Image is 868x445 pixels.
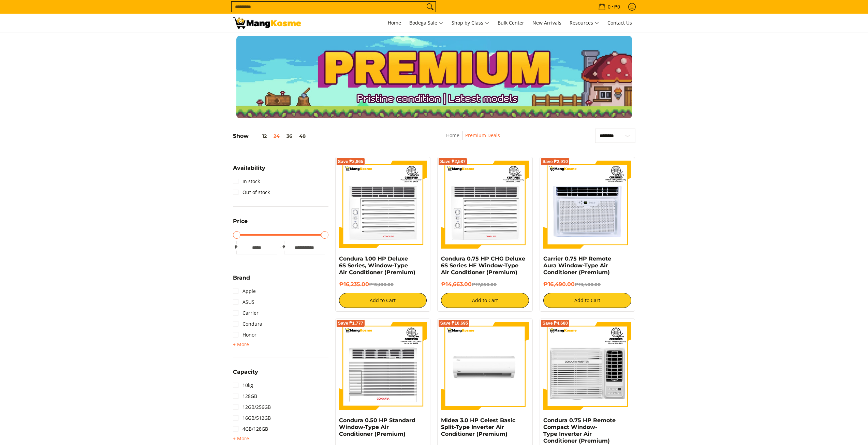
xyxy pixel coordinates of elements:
[233,286,256,297] a: Apple
[339,255,415,276] a: Condura 1.00 HP Deluxe 6S Series, Window-Type Air Conditioner (Premium)
[604,14,635,32] a: Contact Us
[338,160,364,164] span: Save ₱2,865
[338,321,364,325] span: Save ₱1,777
[233,165,265,171] span: Availability
[494,14,528,32] a: Bulk Center
[233,133,309,139] h5: Show
[384,14,404,32] a: Home
[596,3,622,11] span: •
[543,293,631,308] button: Add to Cart
[296,133,309,139] button: 48
[441,293,529,308] button: Add to Cart
[233,329,256,340] a: Honor
[233,275,250,286] summary: Open
[440,321,468,325] span: Save ₱10,695
[441,322,529,410] img: Midea 3.0 HP Celest Basic Split-Type Inverter Air Conditioner (Premium)
[233,434,249,443] summary: Open
[399,131,547,147] nav: Breadcrumbs
[543,161,631,249] img: Carrier 0.75 HP Remote Aura Window-Type Air Conditioner (Premium)
[233,219,248,224] span: Price
[543,322,631,410] img: Condura 0.75 HP Remote Compact Window-Type Inverter Air Conditioner (Premium)
[233,297,254,308] a: ASUS
[233,318,262,329] a: Condura
[233,275,250,281] span: Brand
[233,244,240,251] span: ₱
[452,19,489,27] span: Shop by Class
[233,219,248,229] summary: Open
[543,255,611,276] a: Carrier 0.75 HP Remote Aura Window-Type Air Conditioner (Premium)
[465,132,500,138] a: Premium Deals
[472,282,497,287] del: ₱17,250.00
[441,255,525,276] a: Condura 0.75 HP CHG Deluxe 6S Series HE Window-Type Air Conditioner (Premium)
[249,133,270,139] button: 12
[281,244,288,251] span: ₱
[441,281,529,288] h6: ₱14,663.00
[440,160,466,164] span: Save ₱2,587
[543,281,631,288] h6: ₱16,490.00
[233,424,268,434] a: 4GB/128GB
[570,19,599,27] span: Resources
[339,281,427,288] h6: ₱16,235.00
[233,413,271,424] a: 16GB/512GB
[441,161,529,249] img: Condura 0.75 HP CHG Deluxe 6S Series HE Window-Type Air Conditioner (Premium)
[498,19,524,26] span: Bulk Center
[233,342,249,347] span: + More
[233,187,270,198] a: Out of stock
[543,417,616,444] a: Condura 0.75 HP Remote Compact Window-Type Inverter Air Conditioner (Premium)
[233,17,301,29] img: Premium Deals: Best Premium Home Appliances Sale l Mang Kosme | Page 2
[308,14,635,32] nav: Main Menu
[448,14,493,32] a: Shop by Class
[406,14,447,32] a: Bodega Sale
[388,19,401,26] span: Home
[532,19,561,26] span: New Arrivals
[566,14,603,32] a: Resources
[270,133,283,139] button: 24
[233,176,260,187] a: In stock
[369,282,394,287] del: ₱19,100.00
[233,369,258,380] summary: Open
[283,133,296,139] button: 36
[613,4,621,9] span: ₱0
[575,282,601,287] del: ₱19,400.00
[233,165,265,176] summary: Open
[339,417,415,437] a: Condura 0.50 HP Standard Window-Type Air Conditioner (Premium)
[233,380,253,391] a: 10kg
[339,293,427,308] button: Add to Cart
[529,14,565,32] a: New Arrivals
[425,2,436,12] button: Search
[233,369,258,375] span: Capacity
[233,391,257,402] a: 128GB
[233,436,249,441] span: + More
[339,161,427,249] img: Condura 1.00 HP Deluxe 6S Series, Window-Type Air Conditioner (Premium)
[441,417,515,437] a: Midea 3.0 HP Celest Basic Split-Type Inverter Air Conditioner (Premium)
[542,321,568,325] span: Save ₱4,680
[233,402,271,413] a: 12GB/256GB
[409,19,443,27] span: Bodega Sale
[233,340,249,348] summary: Open
[607,19,632,26] span: Contact Us
[339,322,427,410] img: condura-wrac-6s-premium-mang-kosme
[446,132,459,138] a: Home
[542,160,568,164] span: Save ₱2,910
[233,308,259,318] a: Carrier
[607,4,612,9] span: 0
